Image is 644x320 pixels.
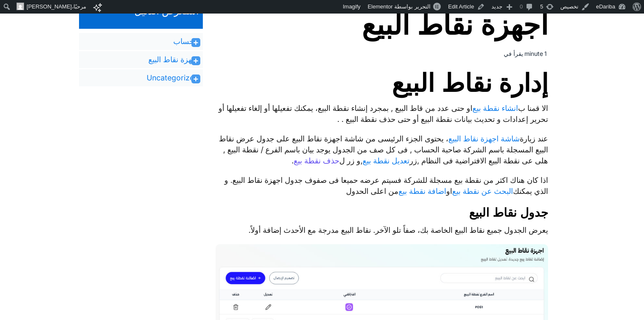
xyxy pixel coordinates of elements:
a: حذف نقطة بيع [294,155,339,166]
a: شاشة اجهزة نقاط البيع [448,133,520,144]
a: البحث عن نقطة بيع [452,186,513,197]
p: الا قمنا ب او حتى عدد من قاط البيع , بمجرد إنشاء نقطة البيع، يمكنك تفعيلها أو إلغاء تفعيلها أو تح... [216,103,548,125]
a: اضافة نقطة بيع [398,186,446,197]
span: 1 [544,46,547,62]
span: يقرأ في [504,46,523,62]
h2: إدارة نقاط البيع [216,68,548,99]
a: انشاء نقطة بيع [472,103,518,114]
a: Uncategorized [147,73,199,83]
p: عند زيارة ، يحتوى الجزء الرئيسى من شاشة اجهزة نقاط البيع على جدول عرض نقاط البيع المسجلة باسم الش... [216,133,548,166]
a: اجهزة نقاط البيع [148,55,199,65]
span: minute [524,46,543,62]
p: اذا كان هناك اكثر من نقطة بيع مسجلة للشركة فسيتم عرضه حميعا فى صفوف جدول اجهزة نقاط البيع. و الذي... [216,175,548,197]
h3: جدول نقاط البيع [216,205,548,221]
h1: اجهزة نقاط البيع [216,9,548,42]
a: تعديل نقطة بيع [363,155,409,166]
p: يعرض الجدول جميع نقاط البيع الخاصة بك، صفاً تلو الآخر. نقاط البيع مدرجة مع الأحدث إضافة أولاً. [216,225,548,236]
span: التحرير بواسطة Elementor [368,3,430,10]
a: الحساب [173,36,199,47]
